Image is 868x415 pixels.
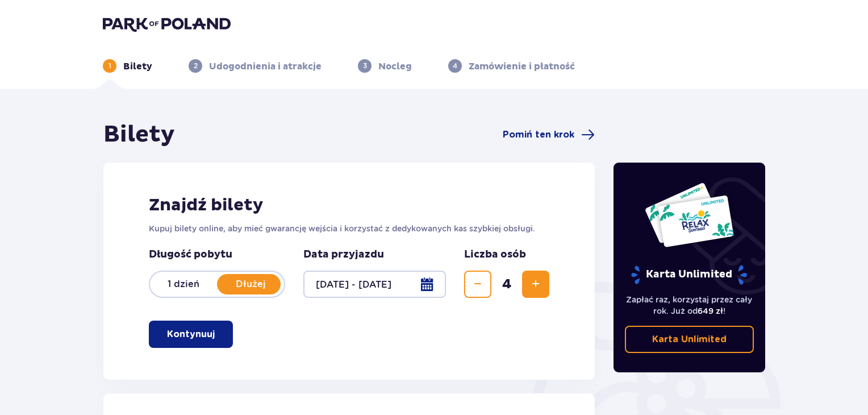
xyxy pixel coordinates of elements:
p: Bilety [123,60,152,73]
button: Zwiększ [522,271,549,298]
p: 1 dzień [150,278,217,290]
p: Liczba osób [464,248,526,262]
p: Zamówienie i płatność [469,60,575,73]
p: 4 [453,61,457,71]
h1: Bilety [103,121,175,149]
img: Dwie karty całoroczne do Suntago z napisem 'UNLIMITED RELAX', na białym tle z tropikalnymi liśćmi... [644,182,735,248]
button: Zmniejsz [464,271,491,298]
a: Karta Unlimited [625,326,754,353]
span: Pomiń ten krok [503,128,574,141]
p: Karta Unlimited [652,333,727,346]
p: Karta Unlimited [630,265,748,285]
p: Długość pobytu [149,248,285,262]
button: Kontynuuj [149,321,233,348]
p: 1 [108,61,111,71]
span: 649 zł [698,306,723,316]
div: 3Nocleg [358,59,412,73]
div: 2Udogodnienia i atrakcje [189,59,322,73]
span: 4 [494,276,520,293]
p: Kupuj bilety online, aby mieć gwarancję wejścia i korzystać z dedykowanych kas szybkiej obsługi. [149,223,549,234]
p: Nocleg [378,60,412,73]
div: 4Zamówienie i płatność [448,59,575,73]
img: Park of Poland logo [103,16,231,32]
h2: Znajdź bilety [149,194,549,216]
p: 2 [194,61,198,71]
div: 1Bilety [103,59,152,73]
p: Kontynuuj [167,328,215,341]
p: Data przyjazdu [303,248,384,262]
p: Udogodnienia i atrakcje [209,60,322,73]
p: Dłużej [217,278,284,290]
p: 3 [363,61,367,71]
p: Zapłać raz, korzystaj przez cały rok. Już od ! [625,294,754,317]
a: Pomiń ten krok [503,128,595,142]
